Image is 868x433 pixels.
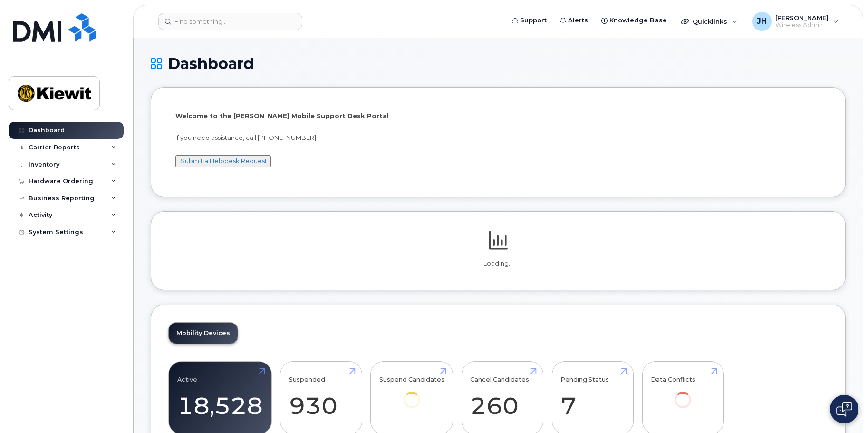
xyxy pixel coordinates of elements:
[379,366,444,421] a: Suspend Candidates
[175,133,821,142] p: If you need assistance, call [PHONE_NUMBER]
[151,55,846,72] h1: Dashboard
[168,259,828,268] p: Loading...
[175,111,821,120] p: Welcome to the [PERSON_NAME] Mobile Support Desk Portal
[560,366,625,429] a: Pending Status 7
[175,155,271,167] button: Submit a Helpdesk Request
[177,366,263,429] a: Active 18,528
[181,157,267,165] a: Submit a Helpdesk Request
[651,366,715,421] a: Data Conflicts
[836,402,852,417] img: Open chat
[470,366,534,429] a: Cancel Candidates 260
[289,366,353,429] a: Suspended 930
[169,323,238,344] a: Mobility Devices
